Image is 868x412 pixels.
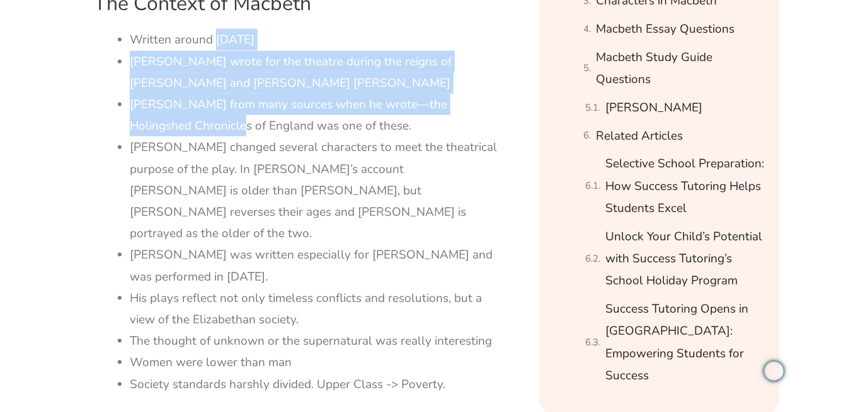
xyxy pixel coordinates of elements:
[658,270,868,412] iframe: Chat Widget
[130,29,503,50] li: Written around [DATE]
[605,298,764,387] a: Success Tutoring Opens in [GEOGRAPHIC_DATA]: Empowering Students for Success
[130,330,503,352] li: The thought of unknown or the supernatural was really interesting
[130,94,503,136] li: [PERSON_NAME] from many sources when he wrote—the Holingshed Chronicles of England was one of these.
[605,153,764,220] a: Selective School Preparation: How Success Tutoring Helps Students Excel
[130,244,503,287] li: [PERSON_NAME] was written especially for [PERSON_NAME] and was performed in [DATE].
[130,51,503,94] li: [PERSON_NAME] wrote for the theatre during the reigns of [PERSON_NAME] and [PERSON_NAME] [PERSON_...
[130,374,503,395] li: Society standards harshly divided. Upper Class -> Poverty.
[605,226,764,292] a: Unlock Your Child’s Potential with Success Tutoring’s School Holiday Program
[605,97,702,119] a: [PERSON_NAME]
[596,18,734,40] a: Macbeth Essay Questions
[596,47,764,91] a: Macbeth Study Guide Questions
[130,287,503,330] li: His plays reflect not only timeless conflicts and resolutions, but a view of the Elizabethan soci...
[596,125,683,147] a: Related Articles
[130,136,503,244] li: [PERSON_NAME] changed several characters to meet the theatrical purpose of the play. In [PERSON_N...
[130,352,503,373] li: Women were lower than man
